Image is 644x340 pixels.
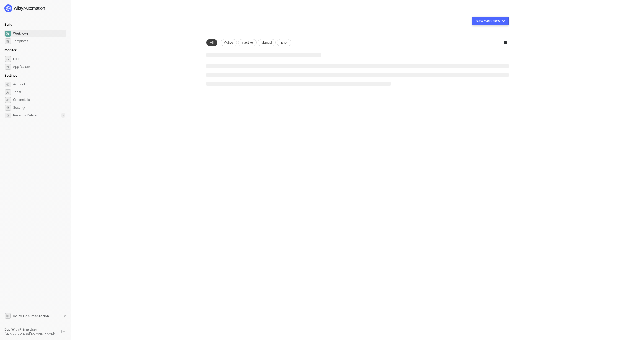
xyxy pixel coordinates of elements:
[4,4,66,12] a: logo
[61,113,65,118] div: 0
[5,64,11,70] span: icon-app-actions
[13,314,49,318] span: Go to Documentation
[206,39,217,46] div: All
[13,30,65,37] span: Workflows
[4,313,66,319] a: Knowledge Base
[13,64,30,69] div: App Actions
[277,39,291,46] div: Error
[5,31,11,37] span: dashboard
[5,38,11,44] span: marketplace
[4,48,17,52] span: Monitor
[472,17,509,25] button: New Workflow
[61,330,65,333] span: logout
[258,39,276,46] div: Manual
[5,82,11,87] span: settings
[5,313,11,319] span: documentation
[13,113,38,118] span: Recently Deleted
[13,81,65,88] span: Account
[4,4,45,12] img: logo
[5,105,11,111] span: security
[62,313,68,319] span: document-arrow
[5,113,11,118] span: settings
[4,327,56,332] div: Buy With Prime User
[13,56,65,62] span: Logs
[13,104,65,111] span: Security
[5,89,11,95] span: team
[13,97,65,103] span: Credentials
[476,19,500,23] div: New Workflow
[238,39,257,46] div: Inactive
[4,73,17,77] span: Settings
[5,56,11,62] span: icon-logs
[13,38,65,45] span: Templates
[13,89,65,95] span: Team
[4,332,56,336] div: [EMAIL_ADDRESS][DOMAIN_NAME] •
[4,22,12,27] span: Build
[221,39,237,46] div: Active
[5,97,11,103] span: credentials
